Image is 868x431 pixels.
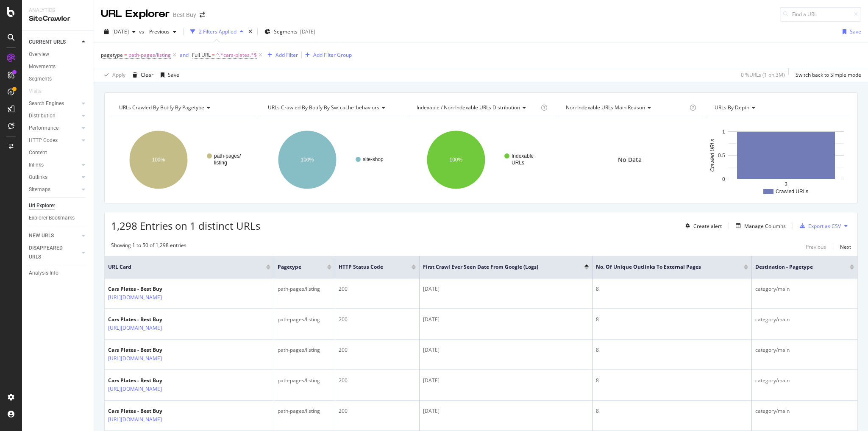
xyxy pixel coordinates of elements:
[180,51,189,59] button: and
[806,243,826,250] div: Previous
[112,28,129,35] span: 2025 Sep. 2nd
[29,14,87,24] div: SiteCrawler
[108,293,162,302] a: [URL][DOMAIN_NAME]
[29,148,88,157] a: Content
[29,124,58,133] div: Performance
[423,263,572,271] span: First Crawl Ever Seen Date from Google (Logs)
[839,25,861,39] button: Save
[744,222,786,230] div: Manage Columns
[101,25,139,39] button: [DATE]
[755,316,854,323] div: category/main
[108,324,162,332] a: [URL][DOMAIN_NAME]
[806,242,826,252] button: Previous
[741,71,785,78] div: 0 % URLs ( 1 on 3M )
[192,51,211,58] span: Full URL
[111,242,186,252] div: Showing 1 to 50 of 1,298 entries
[216,49,257,61] span: ^.*cars-plates.*$
[339,285,416,293] div: 200
[29,111,79,120] a: Distribution
[278,263,314,271] span: pagetype
[29,38,79,47] a: CURRENT URLS
[275,51,298,58] div: Add Filter
[128,49,171,61] span: path-pages/listing
[29,136,58,145] div: HTTP Codes
[29,111,56,120] div: Distribution
[850,28,861,35] div: Save
[840,243,851,250] div: Next
[29,269,58,278] div: Analysis Info
[29,50,49,59] div: Overview
[423,346,589,354] div: [DATE]
[108,263,264,271] span: URL Card
[146,25,180,39] button: Previous
[423,316,589,323] div: [DATE]
[266,101,397,114] h4: URLs Crawled By Botify By sw_cache_behaviors
[29,201,88,210] a: Url Explorer
[722,129,725,135] text: 1
[101,68,125,82] button: Apply
[423,407,589,415] div: [DATE]
[199,28,236,35] div: 2 Filters Applied
[157,68,179,82] button: Save
[682,219,722,233] button: Create alert
[29,75,52,83] div: Segments
[409,123,553,197] svg: A chart.
[108,385,162,393] a: [URL][DOMAIN_NAME]
[173,11,196,19] div: Best Buy
[129,68,153,82] button: Clear
[112,71,125,78] div: Apply
[29,269,88,278] a: Analysis Info
[212,51,215,58] span: =
[29,87,42,96] div: Visits
[214,153,241,159] text: path-pages/
[423,377,589,384] div: [DATE]
[755,407,854,415] div: category/main
[111,123,256,197] div: A chart.
[755,377,854,384] div: category/main
[29,7,87,14] div: Analytics
[808,222,841,230] div: Export as CSV
[108,377,199,384] div: Cars Plates - Best Buy
[264,50,298,60] button: Add Filter
[278,377,331,384] div: path-pages/listing
[247,28,254,36] div: times
[785,181,787,187] text: 3
[839,402,860,423] iframe: Intercom live chat
[261,25,319,39] button: Segments[DATE]
[417,104,520,111] span: Indexable / Non-Indexable URLs distribution
[713,101,843,114] h4: URLs by Depth
[339,346,416,354] div: 200
[718,153,725,158] text: 0.5
[274,28,298,35] span: Segments
[119,104,204,111] span: URLs Crawled By Botify By pagetype
[693,222,722,230] div: Create alert
[168,71,179,78] div: Save
[260,123,404,197] div: A chart.
[339,316,416,323] div: 200
[29,231,79,240] a: NEW URLS
[139,28,146,35] span: vs
[101,51,123,58] span: pagetype
[300,28,315,35] div: [DATE]
[596,377,748,384] div: 8
[755,285,854,293] div: category/main
[29,99,64,108] div: Search Engines
[108,316,199,323] div: Cars Plates - Best Buy
[29,148,47,157] div: Content
[278,285,331,293] div: path-pages/listing
[313,51,352,58] div: Add Filter Group
[29,244,72,261] div: DISAPPEARED URLS
[301,157,314,163] text: 100%
[302,50,352,60] button: Add Filter Group
[108,354,162,363] a: [URL][DOMAIN_NAME]
[780,7,861,22] input: Find a URL
[415,101,539,114] h4: Indexable / Non-Indexable URLs Distribution
[146,28,170,35] span: Previous
[111,219,260,233] span: 1,298 Entries on 1 distinct URLs
[29,124,79,133] a: Performance
[796,71,861,78] div: Switch back to Simple mode
[596,407,748,415] div: 8
[29,99,79,108] a: Search Engines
